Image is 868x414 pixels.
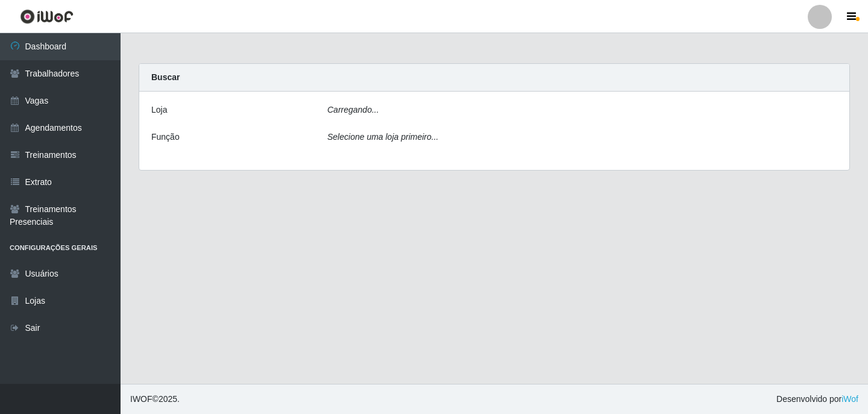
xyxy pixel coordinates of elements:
[327,105,379,114] i: Carregando...
[130,394,153,404] span: IWOF
[130,393,180,406] span: © 2025 .
[841,394,858,404] a: iWof
[327,132,438,142] i: Selecione uma loja primeiro...
[151,72,180,82] strong: Buscar
[776,393,858,406] span: Desenvolvido por
[151,104,167,116] label: Loja
[151,131,180,143] label: Função
[20,9,74,24] img: CoreUI Logo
